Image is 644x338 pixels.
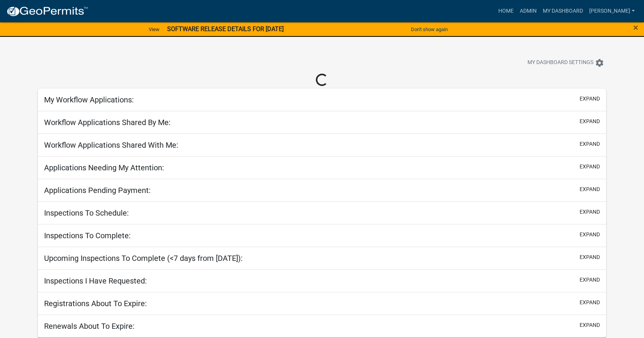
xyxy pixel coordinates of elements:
[44,231,131,240] h5: Inspections To Complete:
[44,186,151,195] h5: Applications Pending Payment:
[580,163,600,171] button: expand
[580,276,600,284] button: expand
[44,322,135,331] h5: Renewals About To Expire:
[580,298,600,307] button: expand
[580,208,600,216] button: expand
[44,254,243,263] h5: Upcoming Inspections To Complete (<7 days from [DATE]):
[540,4,586,18] a: My Dashboard
[44,95,134,104] h5: My Workflow Applications:
[580,140,600,148] button: expand
[146,23,163,36] a: View
[586,4,638,18] a: [PERSON_NAME]
[517,4,540,18] a: Admin
[408,23,451,36] button: Don't show again
[44,163,164,172] h5: Applications Needing My Attention:
[527,58,593,68] span: My Dashboard Settings
[44,118,171,127] h5: Workflow Applications Shared By Me:
[44,276,147,285] h5: Inspections I Have Requested:
[580,321,600,329] button: expand
[633,23,638,32] button: Close
[580,95,600,103] button: expand
[595,58,604,68] i: settings
[580,253,600,261] button: expand
[44,299,147,308] h5: Registrations About To Expire:
[44,208,129,218] h5: Inspections To Schedule:
[44,140,178,150] h5: Workflow Applications Shared With Me:
[633,22,638,33] span: ×
[167,25,284,33] strong: SOFTWARE RELEASE DETAILS FOR [DATE]
[521,55,610,70] button: My Dashboard Settingssettings
[580,185,600,193] button: expand
[495,4,517,18] a: Home
[580,231,600,239] button: expand
[580,117,600,125] button: expand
